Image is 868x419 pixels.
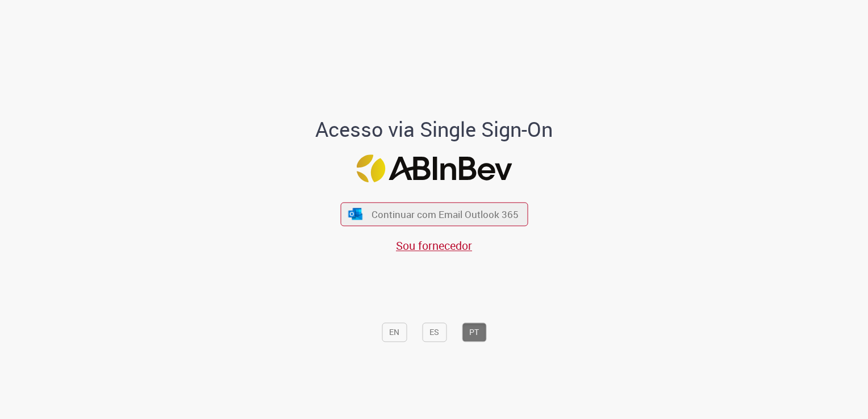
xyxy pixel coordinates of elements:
[277,118,592,141] h1: Acesso via Single Sign-On
[340,203,528,226] button: ícone Azure/Microsoft 360 Continuar com Email Outlook 365
[356,154,512,182] img: Logo ABInBev
[422,323,446,342] button: ES
[462,323,486,342] button: PT
[348,208,364,220] img: ícone Azure/Microsoft 360
[396,238,472,253] a: Sou fornecedor
[382,323,407,342] button: EN
[372,208,519,221] span: Continuar com Email Outlook 365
